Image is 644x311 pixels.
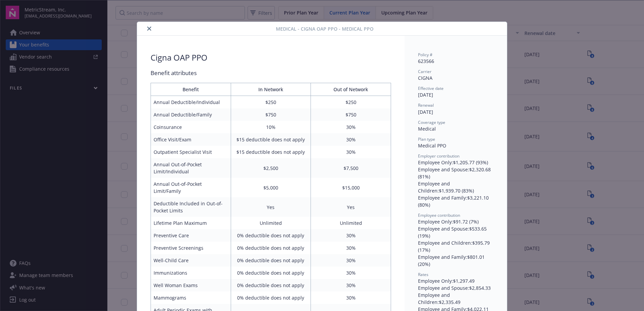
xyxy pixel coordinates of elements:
th: Benefit [151,83,231,96]
span: Employer contribution [418,153,459,159]
td: 30% [311,254,391,267]
td: Lifetime Plan Maximum [151,217,231,229]
span: Rates [418,272,428,277]
div: Employee and Spouse : $2,854.33 [418,284,493,291]
td: Annual Out-of-Pocket Limit/Family [151,178,231,197]
td: Coinsurance [151,121,231,133]
td: 0% deductible does not apply [231,279,311,291]
td: $15 deductible does not apply [231,146,311,158]
td: 0% deductible does not apply [231,267,311,279]
td: $250 [231,96,311,109]
div: Employee Only : $1,297.49 [418,277,493,284]
td: Preventive Screenings [151,242,231,254]
div: Employee Only : $91.72 (7%) [418,218,493,225]
td: 0% deductible does not apply [231,229,311,242]
div: 623566 [418,58,493,65]
td: 30% [311,291,391,304]
th: In Network [231,83,311,96]
div: Employee and Children : $395.79 (17%) [418,239,493,253]
td: Annual Deductible/Family [151,108,231,121]
div: [DATE] [418,91,493,98]
div: Benefit attributes [151,69,391,77]
div: [DATE] [418,108,493,115]
td: 30% [311,146,391,158]
td: Annual Out-of-Pocket Limit/Individual [151,158,231,178]
td: Mammograms [151,291,231,304]
td: $250 [311,96,391,109]
div: Employee and Spouse : $533.65 (19%) [418,225,493,239]
div: Employee and Family : $3,221.10 (80%) [418,194,493,208]
td: Outpatient Specialist Visit [151,146,231,158]
td: Immunizations [151,267,231,279]
td: Deductible Included in Out-of-Pocket Limits [151,197,231,217]
td: Well Woman Exams [151,279,231,291]
div: Medical [418,125,493,132]
div: Cigna OAP PPO [151,52,207,63]
td: 30% [311,133,391,146]
span: Policy # [418,52,432,58]
td: 0% deductible does not apply [231,254,311,267]
td: 30% [311,242,391,254]
div: Employee and Children : $1,939.70 (83%) [418,180,493,194]
td: 30% [311,279,391,291]
td: $15,000 [311,178,391,197]
div: Employee Only : $1,205.77 (93%) [418,159,493,166]
td: 30% [311,121,391,133]
div: Employee and Spouse : $2,320.68 (81%) [418,166,493,180]
td: 30% [311,267,391,279]
td: $2,500 [231,158,311,178]
td: $750 [231,108,311,121]
td: $7,500 [311,158,391,178]
button: close [145,25,153,33]
span: Carrier [418,69,431,74]
td: Preventive Care [151,229,231,242]
span: Plan type [418,136,435,142]
td: Annual Deductible/Individual [151,96,231,109]
div: Employee and Family : $801.01 (20%) [418,253,493,268]
td: $750 [311,108,391,121]
span: Renewal [418,102,434,108]
th: Out of Network [311,83,391,96]
span: Effective date [418,85,444,91]
td: Unlimited [231,217,311,229]
td: Yes [311,197,391,217]
td: 30% [311,229,391,242]
td: Yes [231,197,311,217]
div: Employee and Children : $2,335.49 [418,291,493,306]
div: CIGNA [418,74,493,81]
td: 0% deductible does not apply [231,291,311,304]
td: Well-Child Care [151,254,231,267]
td: Office Visit/Exam [151,133,231,146]
td: $5,000 [231,178,311,197]
td: $15 deductible does not apply [231,133,311,146]
td: 0% deductible does not apply [231,242,311,254]
td: Unlimited [311,217,391,229]
td: 10% [231,121,311,133]
span: Medical - Cigna OAP PPO - Medical PPO [276,25,374,32]
div: Medical PPO [418,142,493,149]
span: Coverage type [418,119,445,125]
span: Employee contribution [418,212,460,218]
